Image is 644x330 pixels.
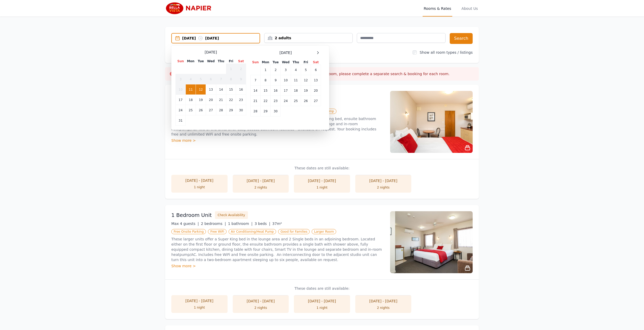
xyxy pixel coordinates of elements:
[291,75,301,85] td: 11
[261,75,271,85] td: 8
[289,109,336,114] span: Air Conditioning/Heat Pump
[281,85,291,96] td: 17
[261,96,271,106] td: 22
[261,65,271,75] td: 1
[264,35,353,41] div: 2 adults
[255,222,270,226] span: 3 beds |
[291,60,301,65] th: Thu
[226,74,236,84] td: 8
[186,84,196,95] td: 11
[272,222,282,226] span: 37m²
[311,65,321,75] td: 6
[281,60,291,65] th: Wed
[206,84,216,95] td: 13
[201,222,226,226] span: 2 bedrooms |
[216,95,226,105] td: 21
[206,95,216,105] td: 20
[171,211,212,219] h3: 1 Bedroom Unit
[206,74,216,84] td: 6
[291,65,301,75] td: 4
[226,84,236,95] td: 15
[171,263,384,269] div: Show more >
[279,50,292,55] span: [DATE]
[171,237,384,262] p: These larger units offer a Super King bed in the lounge area and 2 Single beds in an adjoining be...
[271,75,281,85] td: 9
[236,64,246,74] td: 2
[261,85,271,96] td: 15
[236,95,246,105] td: 23
[196,84,206,95] td: 12
[171,229,206,234] span: Free Onsite Parking
[271,60,281,65] th: Tue
[238,178,284,183] div: [DATE] - [DATE]
[196,95,206,105] td: 19
[176,74,186,84] td: 3
[186,95,196,105] td: 18
[176,115,186,126] td: 31
[312,229,336,234] span: Larger Room
[291,85,301,96] td: 18
[360,178,406,183] div: [DATE] - [DATE]
[196,74,206,84] td: 5
[299,185,345,190] div: 1 night
[301,60,311,65] th: Fri
[299,306,345,310] div: 1 night
[281,75,291,85] td: 10
[196,59,206,64] th: Tue
[182,36,260,41] div: [DATE] [DATE]
[271,65,281,75] td: 2
[236,74,246,84] td: 9
[176,84,186,95] td: 10
[311,60,321,65] th: Sat
[251,60,261,65] th: Sun
[176,185,222,189] div: 1 night
[251,75,261,85] td: 7
[176,105,186,115] td: 24
[420,50,473,54] label: Show all room types / listings
[311,96,321,106] td: 27
[226,59,236,64] th: Fri
[360,185,406,190] div: 2 nights
[226,105,236,115] td: 29
[450,33,473,44] button: Search
[301,75,311,85] td: 12
[216,59,226,64] th: Thu
[196,105,206,115] td: 26
[236,59,246,64] th: Sat
[208,229,227,234] span: Free WiFi
[206,105,216,115] td: 27
[311,75,321,85] td: 13
[171,166,473,171] p: These dates are still available:
[228,222,253,226] span: 1 bathroom |
[360,306,406,310] div: 2 nights
[216,74,226,84] td: 7
[311,85,321,96] td: 20
[171,286,473,291] p: These dates are still available:
[216,105,226,115] td: 28
[238,185,284,190] div: 2 nights
[176,305,222,310] div: 1 night
[360,298,406,304] div: [DATE] - [DATE]
[299,178,345,183] div: [DATE] - [DATE]
[206,59,216,64] th: Wed
[226,64,236,74] td: 1
[216,84,226,95] td: 14
[186,74,196,84] td: 4
[278,229,310,234] span: Good for Families
[291,96,301,106] td: 25
[171,222,199,226] span: Max 4 guests |
[176,178,222,183] div: [DATE] - [DATE]
[281,65,291,75] td: 3
[261,60,271,65] th: Mon
[186,105,196,115] td: 25
[271,85,281,96] td: 16
[171,138,384,143] div: Show more >
[176,95,186,105] td: 17
[301,96,311,106] td: 26
[236,84,246,95] td: 16
[251,106,261,116] td: 28
[176,298,222,303] div: [DATE] - [DATE]
[271,96,281,106] td: 23
[238,298,284,304] div: [DATE] - [DATE]
[236,105,246,115] td: 30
